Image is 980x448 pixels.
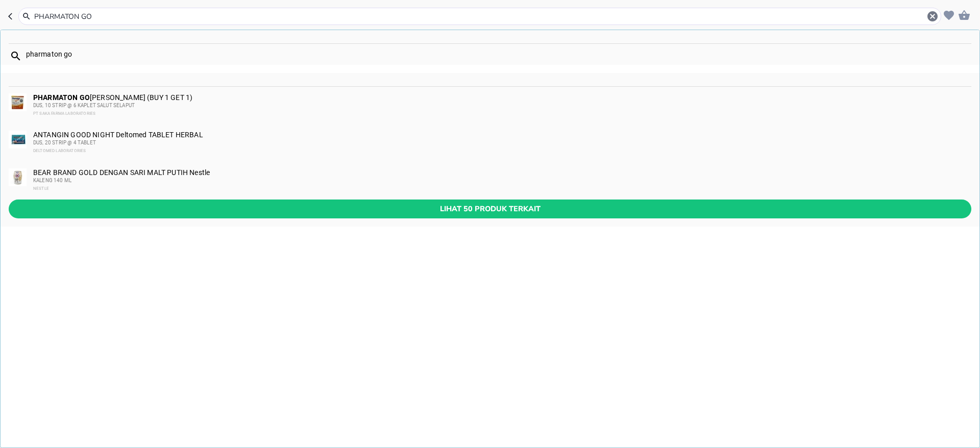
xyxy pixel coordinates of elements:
button: Lihat 50 produk terkait [9,200,971,218]
span: Lihat 50 produk terkait [17,203,963,215]
span: DELTOMED LABORATORIES [33,148,86,153]
div: BEAR BRAND GOLD DENGAN SARI MALT PUTIH Nestle [33,168,970,193]
div: pharmaton go [26,50,971,58]
span: DUS, 10 STRIP @ 6 KAPLET SALUT SELAPUT [33,103,135,108]
input: Cari 4000+ produk di sini [33,11,926,22]
b: PHARMATON GO [33,93,90,102]
span: DUS, 20 STRIP @ 4 TABLET [33,140,96,145]
div: [PERSON_NAME] (BUY 1 GET 1) [33,93,970,118]
span: PT SAKA FARMA LABORATORIES [33,111,95,116]
span: NESTLE [33,186,49,191]
span: KALENG 140 ML [33,178,71,183]
div: ANTANGIN GOOD NIGHT Deltomed TABLET HERBAL [33,131,970,155]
